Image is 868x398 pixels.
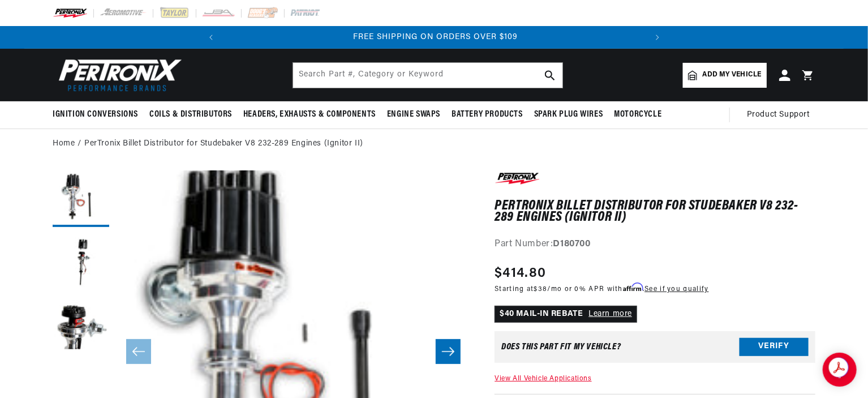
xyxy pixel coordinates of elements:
p: Starting at /mo or 0% APR with . [495,284,708,294]
summary: Coils & Distributors [144,101,238,128]
span: Motorcycle [614,109,661,121]
div: Does This part fit My vehicle? [501,343,621,352]
h1: PerTronix Billet Distributor for Studebaker V8 232-289 Engines (Ignitor II) [495,200,815,224]
nav: breadcrumbs [53,138,815,150]
div: Announcement [224,31,648,44]
a: View All Vehicle Applications [495,375,591,382]
span: Battery Products [452,109,523,121]
span: Spark Plug Wires [534,109,603,121]
p: $40 MAIL-IN REBATE [495,306,637,323]
span: FREE SHIPPING ON ORDERS OVER $109 [354,33,518,41]
a: PerTronix Billet Distributor for Studebaker V8 232-289 Engines (Ignitor II) [84,138,363,150]
a: Home [53,138,75,150]
a: Add my vehicle [683,63,767,88]
span: Ignition Conversions [53,109,138,121]
span: Coils & Distributors [149,109,232,121]
span: Product Support [747,109,810,121]
span: Affirm [623,283,643,292]
summary: Headers, Exhausts & Components [238,101,381,128]
input: Search Part #, Category or Keyword [293,63,562,88]
span: Add my vehicle [703,70,762,80]
span: $38 [534,286,548,293]
button: Load image 3 in gallery view [53,295,109,352]
button: search button [538,63,562,88]
div: Part Number: [495,237,815,252]
a: Learn more [588,310,632,318]
a: See if you qualify - Learn more about Affirm Financing (opens in modal) [644,286,708,293]
span: $414.80 [495,263,546,284]
slideshow-component: Translation missing: en.sections.announcements.announcement_bar [24,26,844,49]
button: Translation missing: en.sections.announcements.previous_announcement [200,26,222,49]
button: Load image 1 in gallery view [53,170,109,227]
span: Headers, Exhausts & Components [243,109,376,121]
summary: Product Support [747,101,815,129]
button: Slide left [126,339,151,364]
button: Load image 2 in gallery view [53,233,109,289]
summary: Spark Plug Wires [528,101,609,128]
div: 2 of 2 [224,31,648,44]
summary: Motorcycle [608,101,667,128]
strong: D180700 [553,239,591,249]
img: Pertronix [53,55,183,95]
span: Engine Swaps [387,109,440,121]
summary: Battery Products [446,101,528,128]
button: Slide right [436,339,461,364]
summary: Ignition Conversions [53,101,144,128]
summary: Engine Swaps [381,101,446,128]
button: Translation missing: en.sections.announcements.next_announcement [646,26,669,49]
button: Verify [740,338,809,356]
